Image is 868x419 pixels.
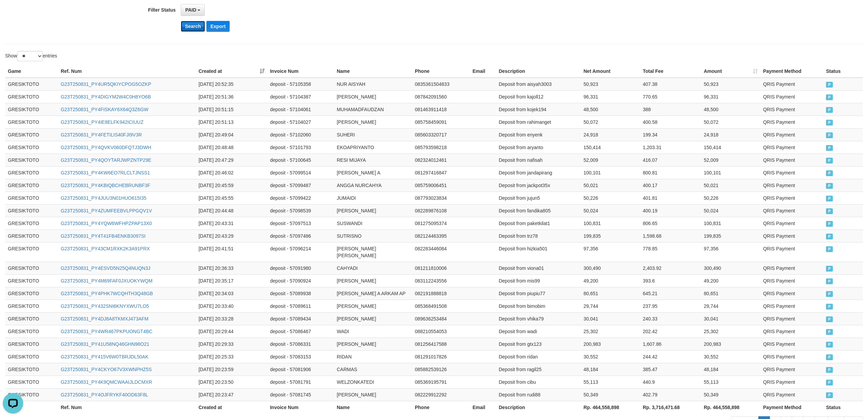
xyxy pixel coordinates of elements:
td: deposit - 57099422 [267,192,334,204]
td: deposit - 57086331 [267,338,334,350]
td: GRESIKTOTO [5,103,58,116]
td: 50,021 [581,179,640,192]
td: deposit - 57086467 [267,325,334,338]
td: [PERSON_NAME] [334,338,412,350]
td: CARMAS [334,363,412,376]
a: G23T250831_PY4FETILIS40FJI9V3R [61,132,142,138]
td: 087842091560 [412,90,470,103]
td: 30,041 [581,312,640,325]
td: GRESIKTOTO [5,376,58,388]
td: GRESIKTOTO [5,338,58,350]
td: 100,101 [701,166,760,179]
td: Deposit from nafisah [496,154,581,166]
td: 24,918 [581,128,640,141]
td: WADI [334,325,412,338]
td: 082191888818 [412,287,470,300]
td: 150,414 [701,141,760,154]
td: 97,356 [581,242,640,262]
td: 29,744 [581,300,640,312]
td: deposit - 57104387 [267,90,334,103]
th: Status [823,65,863,78]
a: G23T250831_PY41U58NQ46GHN98O21 [61,341,149,347]
td: SUHERI [334,128,412,141]
td: 401.81 [640,192,701,204]
td: 081256417588 [412,338,470,350]
td: QRIS Payment [760,274,823,287]
td: 48,500 [701,103,760,116]
td: [PERSON_NAME] [334,274,412,287]
span: PAID [826,234,833,239]
span: PAID [826,278,833,284]
td: [PERSON_NAME] [334,300,412,312]
td: QRIS Payment [760,192,823,204]
th: Email [470,65,496,78]
a: G23T250831_PY4DIGYM2W4C0H8YO6B [61,94,151,100]
td: Deposit from kojek194 [496,103,581,116]
td: GRESIKTOTO [5,242,58,262]
td: QRIS Payment [760,141,823,154]
td: GRESIKTOTO [5,141,58,154]
td: 30,552 [581,350,640,363]
td: deposit - 57104061 [267,103,334,116]
td: JUMAIDI [334,192,412,204]
td: 30,041 [701,312,760,325]
td: 25,302 [701,325,760,338]
th: Description [496,65,581,78]
td: 081211810006 [412,262,470,274]
td: deposit - 57102060 [267,128,334,141]
span: PAID [826,221,833,227]
td: [DATE] 20:52:35 [196,78,267,91]
td: QRIS Payment [760,230,823,242]
td: Deposit from kajoll12 [496,90,581,103]
td: Deposit from jackpot35x [496,179,581,192]
td: 300,490 [701,262,760,274]
td: 300,490 [581,262,640,274]
span: PAID [826,246,833,252]
td: 082124463395 [412,230,470,242]
td: 0835361504833 [412,78,470,91]
td: deposit - 57104027 [267,116,334,128]
td: 237.95 [640,300,701,312]
td: 085603320717 [412,128,470,141]
td: deposit - 57081906 [267,363,334,376]
td: deposit - 57089434 [267,312,334,325]
td: 97,356 [701,242,760,262]
a: G23T250831_PY4T41FB4ENKB3097SI [61,233,146,239]
td: 50,226 [701,192,760,204]
th: Invoice Num [267,65,334,78]
th: Amount: activate to sort column ascending [701,65,760,78]
a: G23T250831_PY4ESVD5N25Q4NUQN3J [61,265,150,271]
td: [DATE] 20:34:03 [196,287,267,300]
button: Search [181,21,205,32]
td: 48,500 [581,103,640,116]
td: QRIS Payment [760,166,823,179]
a: G23T250831_PY4PHK7WCQHTH3Q48GB [61,291,153,296]
td: 1,598.68 [640,230,701,242]
td: GRESIKTOTO [5,166,58,179]
td: 240.33 [640,312,701,325]
td: [DATE] 20:33:28 [196,312,267,325]
td: 081291017826 [412,350,470,363]
td: deposit - 57099487 [267,179,334,192]
th: Phone [412,65,470,78]
td: deposit - 57101793 [267,141,334,154]
td: GRESIKTOTO [5,262,58,274]
td: GRESIKTOTO [5,230,58,242]
td: [DATE] 20:47:29 [196,154,267,166]
a: G23T250831_PY4YQW6WFHPZPAP13X0 [61,221,152,226]
td: 50,072 [701,116,760,128]
td: Deposit from viona01 [496,262,581,274]
td: 400.58 [640,116,701,128]
td: [PERSON_NAME] A ARKAM AP [334,287,412,300]
td: GRESIKTOTO [5,217,58,230]
td: Deposit from jandapirang [496,166,581,179]
td: QRIS Payment [760,325,823,338]
button: PAID [181,4,205,16]
td: QRIS Payment [760,312,823,325]
td: SUTRISNO [334,230,412,242]
td: QRIS Payment [760,217,823,230]
a: G23T250831_PY4K9QMCWAAIJLDCMXR [61,379,152,385]
td: Deposit from jujun5 [496,192,581,204]
td: deposit - 57090924 [267,274,334,287]
td: deposit - 57097513 [267,217,334,230]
